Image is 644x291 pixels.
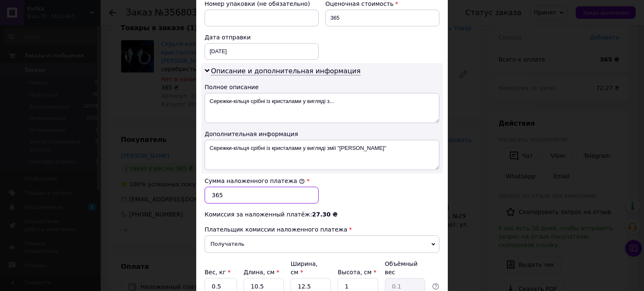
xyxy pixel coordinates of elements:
textarea: Сережки-кільця срібні із кристалами у вигляді з... [205,93,439,123]
label: Длина, см [244,269,279,276]
div: Дополнительная информация [205,130,439,138]
span: Получатель [205,235,439,253]
label: Высота, см [338,269,376,276]
label: Вес, кг [205,269,231,276]
span: Плательщик комиссии наложенного платежа [205,226,347,233]
div: Полное описание [205,83,439,91]
span: 27.30 ₴ [312,211,338,218]
textarea: Сережки-кільця срібні із кристалами у вигляді змії "[PERSON_NAME]" [205,140,439,170]
div: Дата отправки [205,33,319,41]
label: Сумма наложенного платежа [205,178,305,184]
span: Описание и дополнительная информация [211,67,361,75]
div: Комиссия за наложенный платёж: [205,210,439,219]
label: Ширина, см [291,260,317,276]
div: Объёмный вес [385,260,425,276]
